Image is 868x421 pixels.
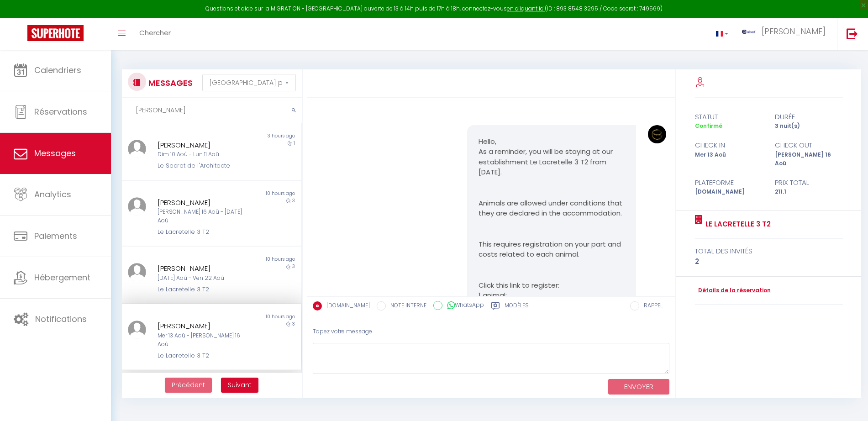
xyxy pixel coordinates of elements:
a: ... [PERSON_NAME] [735,18,837,50]
span: Chercher [139,28,171,37]
a: Détails de la réservation [695,286,771,295]
div: Plateforme [689,177,769,188]
span: Précédent [172,380,205,389]
span: Messages [34,147,76,159]
img: logout [847,28,858,39]
div: [DATE] Aoû - Ven 22 Aoû [158,274,250,283]
a: en cliquant ici [507,5,545,12]
div: Mer 13 Aoû - [PERSON_NAME] 16 Aoû [158,332,250,349]
div: durée [769,111,849,122]
div: 10 hours ago [211,190,301,197]
div: Tapez votre message [313,321,669,343]
span: Hébergement [34,272,90,283]
div: total des invités [695,246,843,257]
label: WhatsApp [442,301,484,311]
div: [PERSON_NAME] [158,140,250,151]
div: [PERSON_NAME] [158,321,250,332]
iframe: LiveChat chat widget [830,383,868,421]
span: 1 [294,140,295,147]
span: Réservations [34,106,87,117]
div: 10 hours ago [211,313,301,321]
div: Le Secret de l'Architecte [158,161,250,170]
img: ... [128,140,146,158]
div: Le Lacretelle 3 T2 [158,227,250,237]
span: Calendriers [34,64,81,76]
div: Le Lacretelle 3 T2 [158,351,250,360]
div: [PERSON_NAME] [158,197,250,208]
button: Next [221,378,258,393]
p: 1 animal: [479,290,625,301]
div: 3 nuit(s) [769,122,849,131]
div: statut [689,111,769,122]
h3: MESSAGES [146,73,193,93]
div: 3 hours ago [211,132,301,140]
div: check out [769,140,849,151]
button: Previous [165,378,212,393]
div: [DOMAIN_NAME] [689,188,769,196]
div: 211.1 [769,188,849,196]
img: ... [128,321,146,339]
label: [DOMAIN_NAME] [322,301,370,311]
div: check in [689,140,769,151]
input: Rechercher un mot clé [122,98,302,123]
p: Click this link to register: [479,280,625,291]
span: 3 [292,321,295,327]
img: ... [128,263,146,281]
label: RAPPEL [639,301,663,311]
p: Animals are allowed under conditions that they are declared in the accommodation. [479,198,625,219]
div: 2 [695,256,843,267]
p: This requires registration on your part and costs related to each animal. [479,239,625,260]
div: Le Lacretelle 3 T2 [158,285,250,294]
span: Confirmé [695,122,722,130]
span: 3 [292,263,295,270]
a: Le Lacretelle 3 T2 [702,219,771,230]
div: [PERSON_NAME] 16 Aoû [769,151,849,168]
div: 10 hours ago [211,256,301,263]
label: NOTE INTERNE [386,301,426,311]
div: [PERSON_NAME] [158,263,250,274]
div: Mer 13 Aoû [689,151,769,168]
img: ... [742,30,756,34]
img: ... [648,125,666,143]
span: 3 [292,197,295,204]
p: As a reminder, you will be staying at our establishment Le Lacretelle 3 T2 from [DATE]. [479,147,625,178]
span: Paiements [34,230,77,242]
button: ENVOYER [608,379,669,395]
span: Analytics [34,189,71,200]
p: Hello, [479,137,625,147]
span: Suivant [228,380,252,389]
span: [PERSON_NAME] [762,26,826,37]
div: Prix total [769,177,849,188]
span: Notifications [35,313,87,325]
img: Super Booking [27,25,84,41]
img: ... [128,197,146,216]
div: [PERSON_NAME] 16 Aoû - [DATE] Aoû [158,208,250,225]
div: Dim 10 Aoû - Lun 11 Aoû [158,150,250,159]
a: Chercher [132,18,178,50]
label: Modèles [505,301,529,313]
